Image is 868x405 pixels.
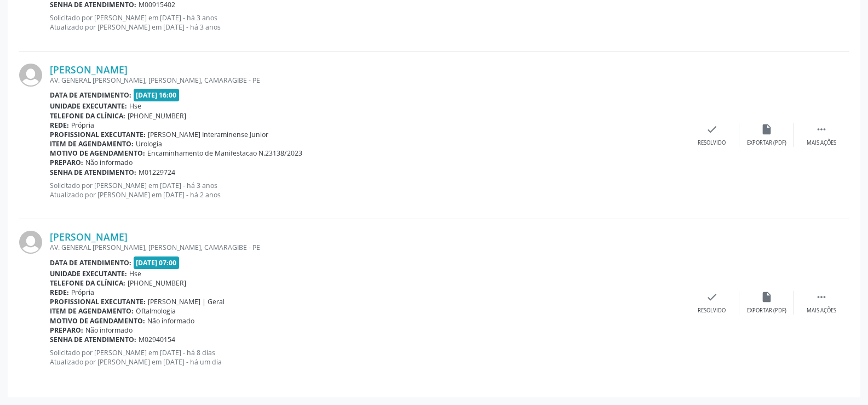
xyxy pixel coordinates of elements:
b: Item de agendamento: [50,139,134,149]
span: Hse [129,101,141,111]
span: Oftalmologia [136,306,176,316]
i: check [706,123,718,135]
span: Encaminhamento de Manifestacao N.23138/2023 [147,149,302,158]
b: Data de atendimento: [50,90,131,100]
b: Motivo de agendamento: [50,316,145,326]
b: Rede: [50,121,69,130]
b: Senha de atendimento: [50,335,136,344]
p: Solicitado por [PERSON_NAME] em [DATE] - há 3 anos Atualizado por [PERSON_NAME] em [DATE] - há 2 ... [50,181,685,199]
span: Não informado [85,158,133,167]
a: [PERSON_NAME] [50,64,128,76]
i: insert_drive_file [761,291,773,303]
a: [PERSON_NAME] [50,231,128,243]
span: Hse [129,269,141,278]
b: Senha de atendimento: [50,168,136,177]
b: Telefone da clínica: [50,111,125,121]
span: Não informado [85,326,133,335]
div: Mais ações [807,139,836,147]
b: Rede: [50,288,69,297]
span: M02940154 [139,335,175,344]
img: img [19,64,42,87]
span: Própria [71,121,94,130]
i:  [815,291,827,303]
i:  [815,123,827,135]
p: Solicitado por [PERSON_NAME] em [DATE] - há 8 dias Atualizado por [PERSON_NAME] em [DATE] - há um... [50,348,685,367]
b: Profissional executante: [50,130,146,139]
b: Data de atendimento: [50,258,131,267]
b: Preparo: [50,326,83,335]
i: check [706,291,718,303]
span: [DATE] 07:00 [134,256,180,269]
b: Item de agendamento: [50,306,134,316]
span: [PERSON_NAME] Interaminense Junior [148,130,268,139]
span: Não informado [147,316,194,326]
b: Unidade executante: [50,101,127,111]
b: Motivo de agendamento: [50,149,145,158]
span: Urologia [136,139,162,149]
b: Unidade executante: [50,269,127,278]
div: AV. GENERAL [PERSON_NAME], [PERSON_NAME], CAMARAGIBE - PE [50,243,685,252]
div: Resolvido [698,139,726,147]
div: AV. GENERAL [PERSON_NAME], [PERSON_NAME], CAMARAGIBE - PE [50,76,685,85]
img: img [19,231,42,254]
span: [PHONE_NUMBER] [128,111,186,121]
span: [PHONE_NUMBER] [128,278,186,288]
span: Própria [71,288,94,297]
b: Profissional executante: [50,297,146,306]
b: Telefone da clínica: [50,278,125,288]
div: Exportar (PDF) [747,139,786,147]
div: Resolvido [698,307,726,315]
p: Solicitado por [PERSON_NAME] em [DATE] - há 3 anos Atualizado por [PERSON_NAME] em [DATE] - há 3 ... [50,13,685,32]
span: M01229724 [139,168,175,177]
b: Preparo: [50,158,83,167]
div: Exportar (PDF) [747,307,786,315]
div: Mais ações [807,307,836,315]
span: [PERSON_NAME] | Geral [148,297,225,306]
span: [DATE] 16:00 [134,89,180,101]
i: insert_drive_file [761,123,773,135]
